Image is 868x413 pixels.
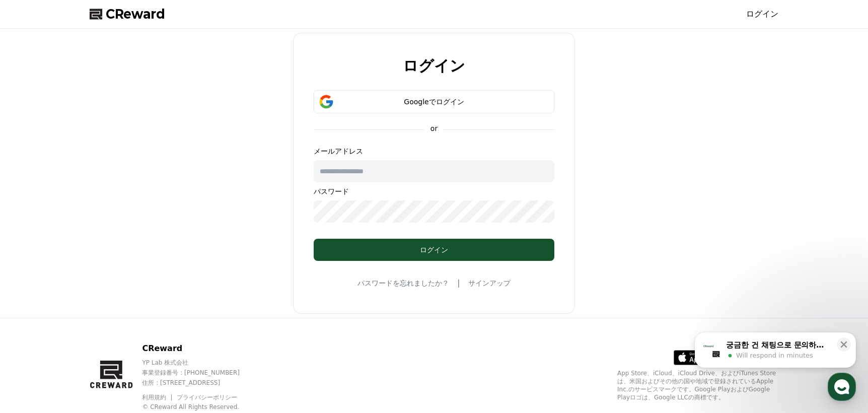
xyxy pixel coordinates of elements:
[468,278,511,288] a: サインアップ
[142,359,259,367] p: YP Lab 株式会社
[142,342,259,355] p: CReward
[142,369,259,377] p: 事業登録番号 : [PHONE_NUMBER]
[314,239,554,261] button: ログイン
[457,277,460,289] span: |
[314,90,554,113] button: Googleでログイン
[142,379,259,387] p: 住所 : [STREET_ADDRESS]
[403,57,465,74] h2: ログイン
[90,6,165,22] a: CReward
[106,6,165,22] span: CReward
[142,394,174,401] a: 利用規約
[424,123,444,133] p: or
[617,369,778,401] p: App Store、iCloud、iCloud Drive、およびiTunes Storeは、米国およびその他の国や地域で登録されているApple Inc.のサービスマークです。Google P...
[328,97,540,107] div: Googleでログイン
[142,403,259,411] p: © CReward All Rights Reserved.
[177,394,237,401] a: プライバシーポリシー
[746,8,778,20] a: ログイン
[334,245,534,255] div: ログイン
[314,186,554,196] p: パスワード
[357,278,449,288] a: パスワードを忘れましたか？
[314,146,554,156] p: メールアドレス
